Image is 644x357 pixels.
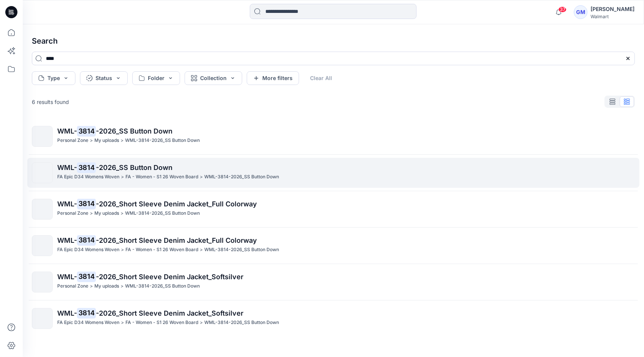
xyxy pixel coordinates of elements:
p: WML-3814-2026_SS Button Down [125,137,200,145]
mark: 3814 [77,126,96,136]
p: > [90,209,93,217]
span: -2026_Short Sleeve Denim Jacket_Full Colorway [96,200,257,208]
button: More filters [247,71,299,85]
mark: 3814 [77,198,96,209]
p: FA Epic D34 Womens Woven [57,319,119,327]
p: My uploads [94,282,119,290]
p: WML-3814-2026_SS Button Down [204,246,279,254]
button: Status [80,71,128,85]
p: My uploads [94,209,119,217]
p: > [200,173,203,181]
p: WML-3814-2026_SS Button Down [125,209,200,217]
span: -2026_SS Button Down [96,127,172,135]
div: GM [574,5,588,19]
span: -2026_Short Sleeve Denim Jacket_Softsilver [96,309,243,317]
p: WML-3814-2026_SS Button Down [204,319,279,327]
p: FA - Women - S1 26 Woven Board [125,173,198,181]
mark: 3814 [77,271,96,282]
p: FA - Women - S1 26 Woven Board [125,246,198,254]
mark: 3814 [77,308,96,318]
a: WML-3814-2026_Short Sleeve Denim Jacket_Full ColorwayFA Epic D34 Womens Woven>FA - Women - S1 26 ... [27,231,639,261]
p: Personal Zone [57,209,88,217]
a: WML-3814-2026_Short Sleeve Denim Jacket_Full ColorwayPersonal Zone>My uploads>WML-3814-2026_SS Bu... [27,194,639,224]
p: > [121,137,124,145]
p: > [121,319,124,327]
p: FA Epic D34 Womens Woven [57,246,119,254]
p: > [121,246,124,254]
a: WML-3814-2026_SS Button DownPersonal Zone>My uploads>WML-3814-2026_SS Button Down [27,121,639,151]
p: > [90,282,93,290]
span: -2026_Short Sleeve Denim Jacket_Softsilver [96,273,243,281]
span: -2026_Short Sleeve Denim Jacket_Full Colorway [96,236,257,244]
span: WML- [57,200,77,208]
div: Walmart [591,14,635,19]
p: WML-3814-2026_SS Button Down [204,173,279,181]
p: My uploads [94,137,119,145]
div: [PERSON_NAME] [591,5,635,14]
p: FA - Women - S1 26 Woven Board [125,319,198,327]
a: WML-3814-2026_SS Button DownFA Epic D34 Womens Woven>FA - Women - S1 26 Woven Board>WML-3814-2026... [27,158,639,188]
p: WML-3814-2026_SS Button Down [125,282,200,290]
p: > [200,319,203,327]
span: WML- [57,236,77,244]
button: Collection [185,71,242,85]
button: Type [32,71,75,85]
p: > [200,246,203,254]
span: WML- [57,127,77,135]
span: -2026_SS Button Down [96,164,172,171]
mark: 3814 [77,162,96,173]
p: > [90,137,93,145]
p: Personal Zone [57,137,88,145]
span: WML- [57,164,77,171]
mark: 3814 [77,235,96,245]
p: 6 results found [32,98,69,106]
p: > [121,209,124,217]
p: FA Epic D34 Womens Woven [57,173,119,181]
a: WML-3814-2026_Short Sleeve Denim Jacket_SoftsilverPersonal Zone>My uploads>WML-3814-2026_SS Butto... [27,267,639,297]
p: Personal Zone [57,282,88,290]
h4: Search [26,30,641,52]
span: 37 [558,6,567,13]
button: Folder [132,71,180,85]
p: > [121,282,124,290]
span: WML- [57,309,77,317]
a: WML-3814-2026_Short Sleeve Denim Jacket_SoftsilverFA Epic D34 Womens Woven>FA - Women - S1 26 Wov... [27,304,639,333]
span: WML- [57,273,77,281]
p: > [121,173,124,181]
